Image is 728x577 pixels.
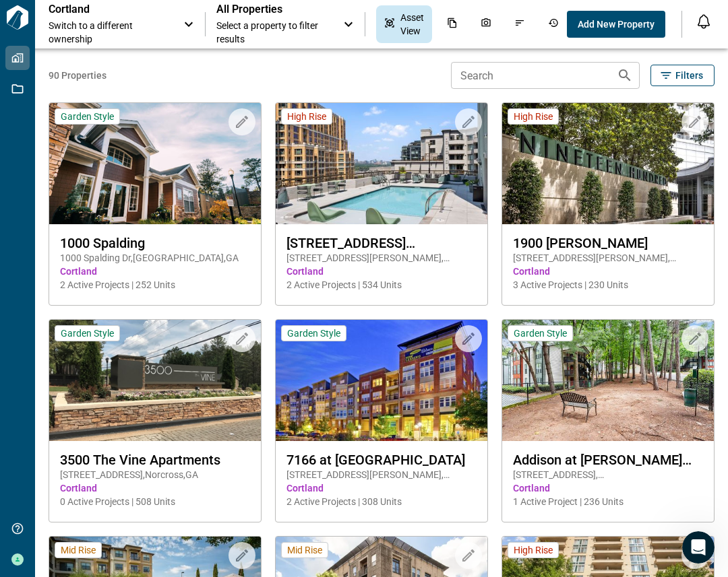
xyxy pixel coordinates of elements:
[61,110,114,123] span: Garden Style
[60,265,250,278] span: Cortland
[540,12,567,36] div: Job History
[60,481,250,495] span: Cortland
[514,327,567,339] span: Garden Style
[60,468,250,481] span: [STREET_ADDRESS] , Norcross , GA
[502,320,714,441] img: property-asset
[567,11,665,38] button: Add New Property
[682,531,715,564] iframe: Intercom live chat
[513,235,703,251] span: 1900 [PERSON_NAME]
[650,65,715,86] button: Filters
[611,62,638,89] button: Search properties
[60,278,250,292] span: 2 Active Projects | 252 Units
[276,320,487,441] img: property-asset
[276,103,487,224] img: property-asset
[286,265,477,278] span: Cortland
[513,452,703,468] span: Addison at [PERSON_NAME][GEOGRAPHIC_DATA]
[49,69,446,82] span: 90 Properties
[513,495,703,508] span: 1 Active Project | 236 Units
[513,251,703,265] span: [STREET_ADDRESS][PERSON_NAME] , [GEOGRAPHIC_DATA] , [GEOGRAPHIC_DATA]
[376,5,432,43] div: Asset View
[49,3,170,16] p: Cortland
[513,468,703,481] span: [STREET_ADDRESS] , [GEOGRAPHIC_DATA] , GA
[61,544,96,556] span: Mid Rise
[514,110,553,123] span: High Rise
[513,278,703,292] span: 3 Active Projects | 230 Units
[287,544,322,556] span: Mid Rise
[473,12,499,36] div: Photos
[287,327,340,339] span: Garden Style
[216,19,330,46] span: Select a property to filter results
[286,278,477,292] span: 2 Active Projects | 534 Units
[506,12,533,36] div: Issues & Info
[49,320,261,441] img: property-asset
[439,12,466,36] div: Documents
[286,481,477,495] span: Cortland
[61,327,114,339] span: Garden Style
[49,103,261,224] img: property-asset
[675,69,703,82] span: Filters
[60,452,250,468] span: 3500 The Vine Apartments
[693,11,715,32] button: Open notification feed
[286,452,477,468] span: 7166 at [GEOGRAPHIC_DATA]
[513,265,703,278] span: Cortland
[60,495,250,508] span: 0 Active Projects | 508 Units
[287,110,326,123] span: High Rise
[513,481,703,495] span: Cortland
[60,251,250,265] span: 1000 Spalding Dr , [GEOGRAPHIC_DATA] , GA
[49,19,170,46] span: Switch to a different ownership
[286,495,477,508] span: 2 Active Projects | 308 Units
[286,235,477,251] span: [STREET_ADDRESS][PERSON_NAME]
[216,3,330,16] span: All Properties
[400,11,424,38] span: Asset View
[60,235,250,251] span: 1000 Spalding
[578,18,655,31] span: Add New Property
[286,251,477,265] span: [STREET_ADDRESS][PERSON_NAME] , [GEOGRAPHIC_DATA] , VA
[286,468,477,481] span: [STREET_ADDRESS][PERSON_NAME] , [GEOGRAPHIC_DATA] , CO
[514,544,553,556] span: High Rise
[502,103,714,224] img: property-asset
